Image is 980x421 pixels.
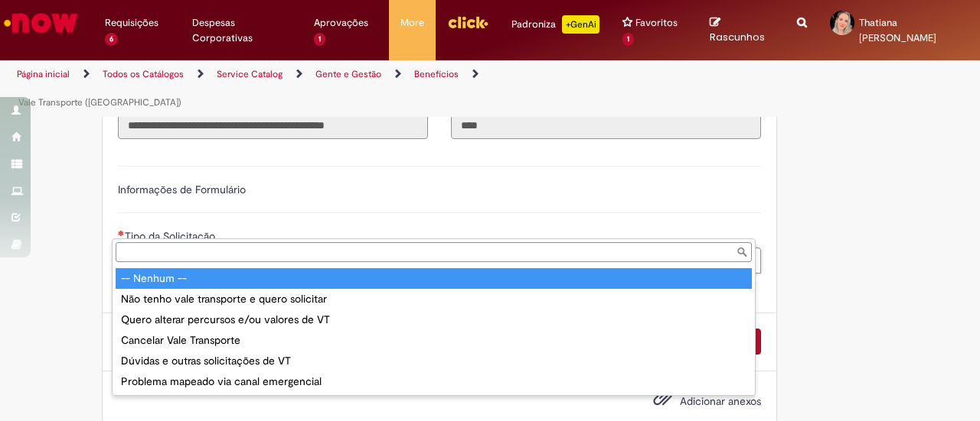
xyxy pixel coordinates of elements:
[116,289,752,309] div: Não tenho vale transporte e quero solicitar
[116,330,752,351] div: Cancelar Vale Transporte
[116,268,752,289] div: -- Nenhum --
[113,265,755,395] ul: Tipo da Solicitação
[116,371,752,392] div: Problema mapeado via canal emergencial
[116,309,752,330] div: Quero alterar percursos e/ou valores de VT
[116,351,752,371] div: Dúvidas e outras solicitações de VT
